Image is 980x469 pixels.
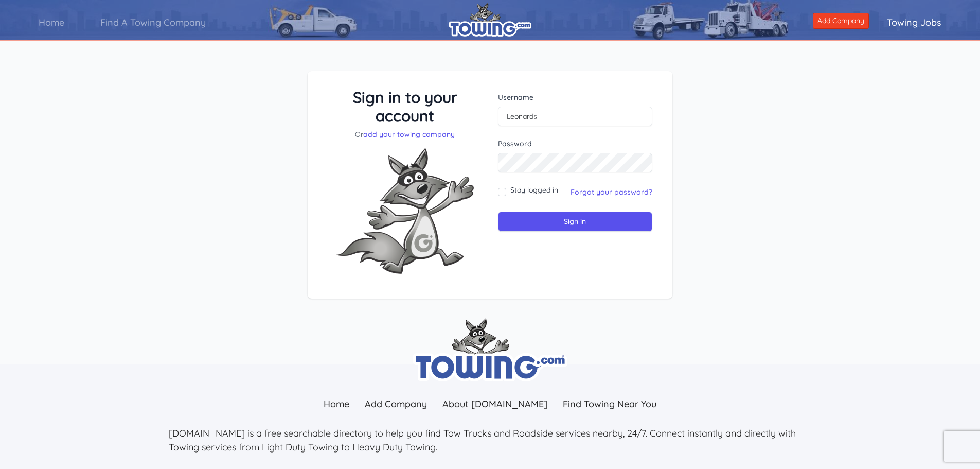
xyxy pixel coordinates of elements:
a: add your towing company [363,130,455,139]
img: Fox-Excited.png [328,140,482,282]
a: Add Company [357,393,435,415]
input: Sign in [498,212,653,232]
img: logo.png [449,3,531,37]
h3: Sign in to your account [328,88,483,125]
p: Or [328,129,483,140]
a: Find A Towing Company [82,8,224,37]
p: [DOMAIN_NAME] is a free searchable directory to help you find Tow Trucks and Roadside services ne... [169,426,812,454]
a: Forgot your password? [571,187,652,197]
img: towing [413,318,567,381]
a: About [DOMAIN_NAME] [435,393,555,415]
a: Add Company [813,13,869,29]
a: Find Towing Near You [555,393,664,415]
a: Home [316,393,357,415]
label: Stay logged in [510,185,558,195]
label: Password [498,138,653,149]
a: Towing Jobs [869,8,959,37]
a: Home [21,8,82,37]
label: Username [498,92,653,102]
